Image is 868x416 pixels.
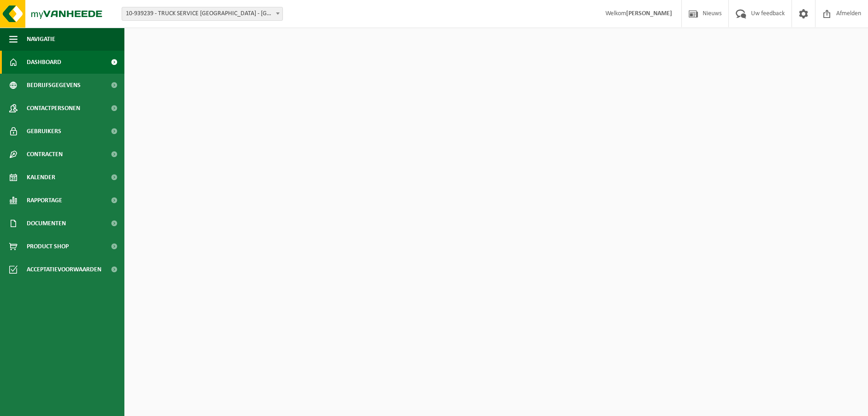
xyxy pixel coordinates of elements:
span: Contactpersonen [27,97,80,120]
span: Acceptatievoorwaarden [27,258,101,281]
span: Documenten [27,212,66,235]
strong: [PERSON_NAME] [626,10,672,17]
span: Dashboard [27,51,61,74]
span: Contracten [27,143,63,166]
span: Gebruikers [27,120,61,143]
span: Kalender [27,166,55,189]
span: 10-939239 - TRUCK SERVICE LONDERZEEL - LONDERZEEL [122,7,283,21]
span: Bedrijfsgegevens [27,74,81,97]
span: Navigatie [27,28,55,51]
span: 10-939239 - TRUCK SERVICE LONDERZEEL - LONDERZEEL [122,7,282,20]
span: Rapportage [27,189,62,212]
span: Product Shop [27,235,69,258]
